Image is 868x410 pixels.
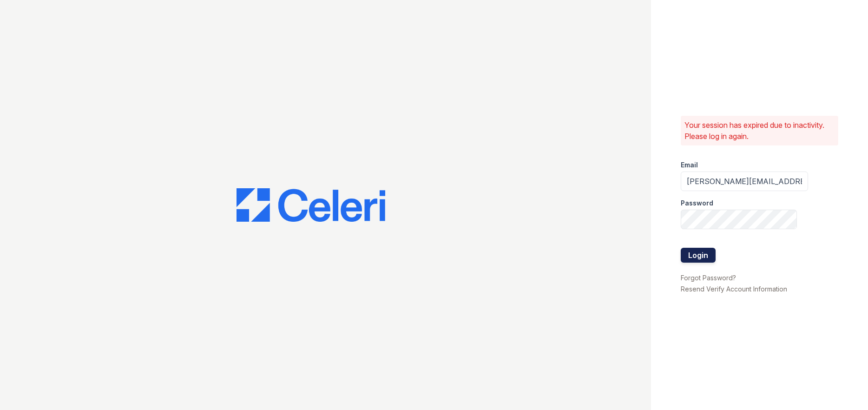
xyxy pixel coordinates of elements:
label: Password [681,198,713,208]
button: Login [681,248,716,263]
p: Your session has expired due to inactivity. Please log in again. [684,119,835,142]
label: Email [681,160,698,170]
a: Forgot Password? [681,274,736,282]
img: CE_Logo_Blue-a8612792a0a2168367f1c8372b55b34899dd931a85d93a1a3d3e32e68fde9ad4.png [237,188,385,222]
a: Resend Verify Account Information [681,285,787,293]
